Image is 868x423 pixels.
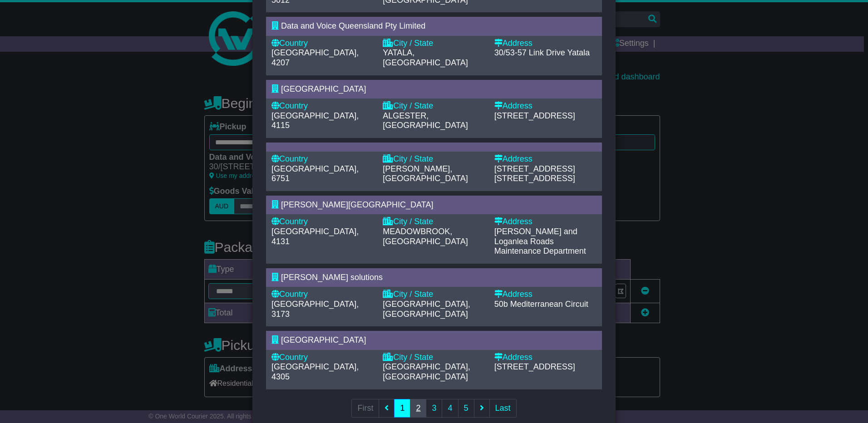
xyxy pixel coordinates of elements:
[271,217,374,227] div: Country
[271,48,359,67] span: [GEOGRAPHIC_DATA], 4207
[271,300,359,319] span: [GEOGRAPHIC_DATA], 3173
[383,164,468,183] span: [PERSON_NAME], [GEOGRAPHIC_DATA]
[281,335,366,344] span: [GEOGRAPHIC_DATA]
[383,290,485,300] div: City / State
[383,39,485,49] div: City / State
[494,111,575,120] span: [STREET_ADDRESS]
[426,399,442,418] a: 3
[271,164,359,183] span: [GEOGRAPHIC_DATA], 6751
[281,21,425,30] span: Data and Voice Queensland Pty Limited
[494,353,597,363] div: Address
[383,300,470,319] span: [GEOGRAPHIC_DATA], [GEOGRAPHIC_DATA]
[494,246,586,256] span: Maintenance Department
[271,227,359,246] span: [GEOGRAPHIC_DATA], 4131
[281,200,433,209] span: [PERSON_NAME][GEOGRAPHIC_DATA]
[271,290,374,300] div: Country
[271,353,374,363] div: Country
[271,154,374,164] div: Country
[489,399,517,418] a: Last
[383,353,485,363] div: City / State
[442,399,458,418] a: 4
[383,101,485,111] div: City / State
[494,227,577,246] span: [PERSON_NAME] and Loganlea Roads
[271,362,359,381] span: [GEOGRAPHIC_DATA], 4305
[383,362,470,381] span: [GEOGRAPHIC_DATA], [GEOGRAPHIC_DATA]
[394,399,410,418] a: 1
[410,399,426,418] a: 2
[458,399,474,418] a: 5
[494,164,575,173] span: [STREET_ADDRESS]
[383,48,468,67] span: YATALA, [GEOGRAPHIC_DATA]
[494,48,590,57] span: 30/53-57 Link Drive Yatala
[271,101,374,111] div: Country
[494,101,597,111] div: Address
[383,217,485,227] div: City / State
[281,84,366,93] span: [GEOGRAPHIC_DATA]
[494,290,597,300] div: Address
[494,217,597,227] div: Address
[271,111,359,130] span: [GEOGRAPHIC_DATA], 4115
[383,111,468,130] span: ALGESTER, [GEOGRAPHIC_DATA]
[281,273,383,282] span: [PERSON_NAME] solutions
[271,39,374,49] div: Country
[494,174,575,183] span: [STREET_ADDRESS]
[494,154,597,164] div: Address
[383,227,468,246] span: MEADOWBROOK, [GEOGRAPHIC_DATA]
[494,300,588,309] span: 50b Mediterranean Circuit
[494,362,575,371] span: [STREET_ADDRESS]
[494,39,597,49] div: Address
[383,154,485,164] div: City / State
